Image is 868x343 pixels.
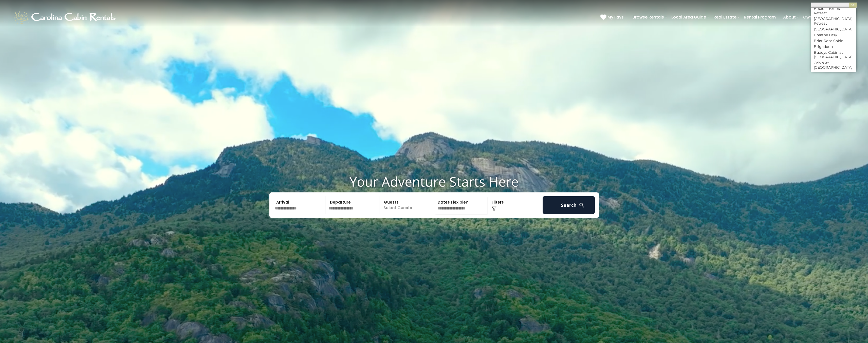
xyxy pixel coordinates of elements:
li: Boulder Brook Retreat [811,6,856,15]
a: Browse Rentals [630,13,667,22]
a: Local Area Guide [669,13,709,22]
p: Select Guests [381,196,433,214]
span: My Favs [607,14,624,20]
button: Search [543,196,595,214]
li: [GEOGRAPHIC_DATA] [811,27,856,31]
img: search-regular-white.png [579,202,585,208]
li: Cabin At [GEOGRAPHIC_DATA] [811,61,856,70]
img: filter--v1.png [492,206,497,211]
li: Brigadoon [811,44,856,49]
a: My Favs [600,14,625,21]
li: Cabin Fever [811,71,856,76]
a: Owner Login [801,13,831,22]
a: Real Estate [711,13,739,22]
li: [GEOGRAPHIC_DATA] Retreat [811,16,856,26]
img: White-1-1-2.png [13,10,118,25]
h1: Your Adventure Starts Here [4,174,864,189]
a: About [781,13,798,22]
a: Rental Program [741,13,778,22]
li: Breathe Easy [811,33,856,37]
li: Briar Rose Cabin [811,39,856,43]
li: Buddys Cabin at [GEOGRAPHIC_DATA] [811,50,856,59]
